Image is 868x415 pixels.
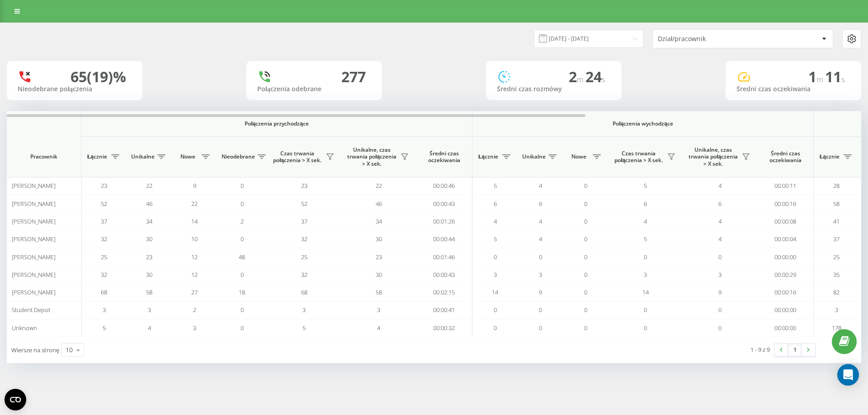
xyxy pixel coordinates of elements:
[584,306,587,314] span: 0
[492,288,498,296] span: 14
[376,182,382,190] span: 22
[416,319,472,337] td: 00:00:32
[191,270,198,279] span: 12
[569,67,585,86] span: 2
[5,389,26,410] button: Open CMP widget
[584,253,587,261] span: 0
[222,153,255,160] span: Nieodebrane
[539,182,542,190] span: 4
[494,270,497,279] span: 3
[494,253,497,261] span: 0
[658,35,766,43] div: Dział/pracownik
[416,177,472,195] td: 00:00:46
[644,217,647,225] span: 4
[241,306,244,314] span: 0
[832,324,841,332] span: 178
[808,67,825,86] span: 1
[148,324,151,332] span: 4
[584,288,587,296] span: 0
[101,235,107,243] span: 32
[494,120,793,127] span: Połączenia wychodzące
[539,324,542,332] span: 0
[131,153,155,160] span: Unikalne
[584,270,587,279] span: 0
[301,200,307,208] span: 52
[241,217,244,225] span: 2
[736,85,850,93] div: Średni czas oczekiwania
[301,182,307,190] span: 23
[346,146,398,168] span: Unikalne, czas trwania połączenia > X sek.
[750,345,770,354] div: 1 - 9 z 9
[146,200,152,208] span: 46
[718,217,722,225] span: 4
[602,75,605,84] span: s
[416,284,472,301] td: 00:02:15
[833,182,840,190] span: 28
[11,346,59,354] span: Wiersze na stronę
[257,85,371,93] div: Połączenia odebrane
[12,200,56,208] span: [PERSON_NAME]
[757,195,814,212] td: 00:00:16
[241,200,244,208] span: 0
[539,253,542,261] span: 0
[539,270,542,279] span: 3
[416,248,472,266] td: 00:01:46
[494,182,497,190] span: 5
[494,200,497,208] span: 6
[191,235,198,243] span: 10
[271,150,323,164] span: Czas trwania połączenia > X sek.
[718,324,722,332] span: 0
[301,235,307,243] span: 32
[584,200,587,208] span: 0
[539,200,542,208] span: 6
[644,200,647,208] span: 6
[818,153,841,160] span: Łącznie
[302,324,306,332] span: 5
[103,306,106,314] span: 3
[416,230,472,248] td: 00:00:44
[757,319,814,337] td: 00:00:00
[146,182,152,190] span: 22
[539,306,542,314] span: 0
[757,284,814,301] td: 00:00:16
[146,270,152,279] span: 30
[718,253,722,261] span: 0
[718,182,722,190] span: 4
[376,235,382,243] span: 30
[377,306,380,314] span: 3
[764,150,807,164] span: Średni czas oczekiwania
[497,85,611,93] div: Średni czas rozmówy
[718,235,722,243] span: 4
[146,288,152,296] span: 58
[841,75,845,84] span: s
[191,200,198,208] span: 22
[12,324,37,332] span: Unknown
[12,270,56,279] span: [PERSON_NAME]
[585,67,605,86] span: 24
[101,253,107,261] span: 25
[613,150,665,164] span: Czas trwania połączenia > X sek.
[12,217,56,225] span: [PERSON_NAME]
[376,270,382,279] span: 30
[494,324,497,332] span: 0
[718,288,722,296] span: 9
[757,248,814,266] td: 00:00:00
[241,182,244,190] span: 0
[577,75,585,84] span: m
[101,200,107,208] span: 52
[584,182,587,190] span: 0
[825,67,845,86] span: 11
[71,68,126,85] div: 65 (19)%
[757,177,814,195] td: 00:00:11
[833,253,840,261] span: 25
[522,153,546,160] span: Unikalne
[837,364,859,386] div: Open Intercom Messenger
[86,153,108,160] span: Łącznie
[833,235,840,243] span: 37
[494,235,497,243] span: 5
[477,153,500,160] span: Łącznie
[239,288,245,296] span: 18
[12,182,56,190] span: [PERSON_NAME]
[146,253,152,261] span: 23
[377,324,380,332] span: 4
